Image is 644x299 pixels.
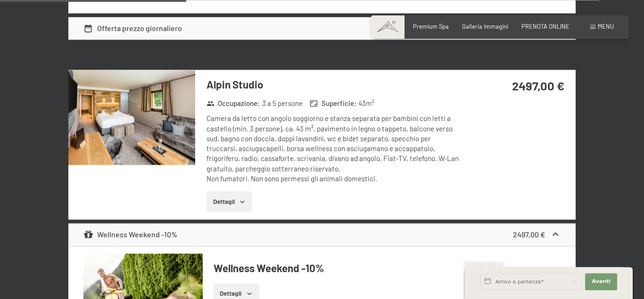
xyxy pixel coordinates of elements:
h3: Alpin Studio [206,77,462,92]
span: Menu [598,23,614,30]
div: Offerta prezzo giornaliero [83,23,182,34]
button: Dettagli [206,191,252,212]
strong: 2497,00 € [512,78,564,93]
span: Richiesta express [465,261,504,267]
strong: 2497,00 € [513,230,545,239]
div: Wellness Weekend -10%2497,00 € [68,223,576,246]
div: Camera da letto con angolo soggiorno e stanza separata per bambini con letti a castello (min. 3 p... [206,113,462,184]
span: 43 m² [358,98,374,108]
div: Offerta prezzo giornaliero2659,20 € [68,17,576,40]
span: Avanti [592,278,611,285]
span: 3 a 5 persone [262,98,303,108]
strong: Occupazione : [206,98,260,108]
a: Galleria immagini [462,23,508,30]
button: Avanti [585,273,617,290]
h4: Wellness Weekend -10% [214,261,561,275]
strong: Superficie : [310,98,356,108]
a: Premium Spa [413,23,449,30]
div: Wellness Weekend -10% [83,229,177,240]
a: PRENOTA ONLINE [521,23,570,30]
img: mss_renderimg.php [68,70,195,165]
